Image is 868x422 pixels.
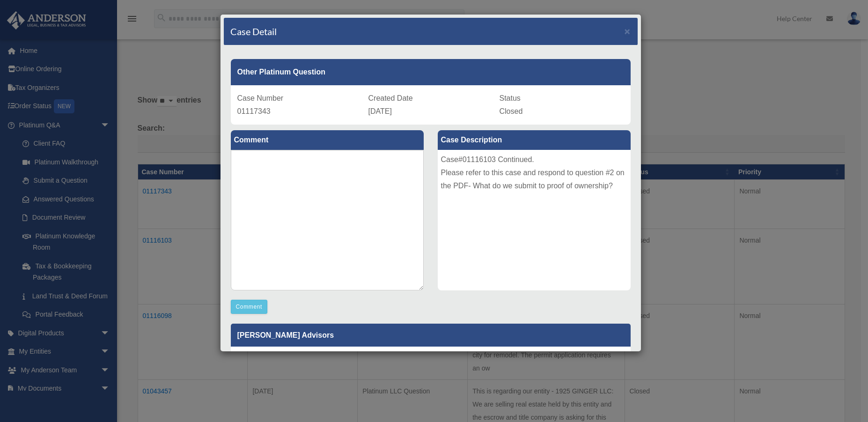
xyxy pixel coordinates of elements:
[500,94,521,102] span: Status
[231,25,277,38] h4: Case Detail
[231,130,424,150] label: Comment
[231,300,268,314] button: Comment
[231,324,631,347] p: [PERSON_NAME] Advisors
[438,150,631,290] div: Case#01116103 Continued. Please refer to this case and respond to question #2 on the PDF- What do...
[625,26,631,37] span: ×
[368,94,413,102] span: Created Date
[500,107,523,115] span: Closed
[438,130,631,150] label: Case Description
[368,107,392,115] span: [DATE]
[231,59,631,85] div: Other Platinum Question
[237,94,284,102] span: Case Number
[625,26,631,36] button: Close
[237,107,271,115] span: 01117343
